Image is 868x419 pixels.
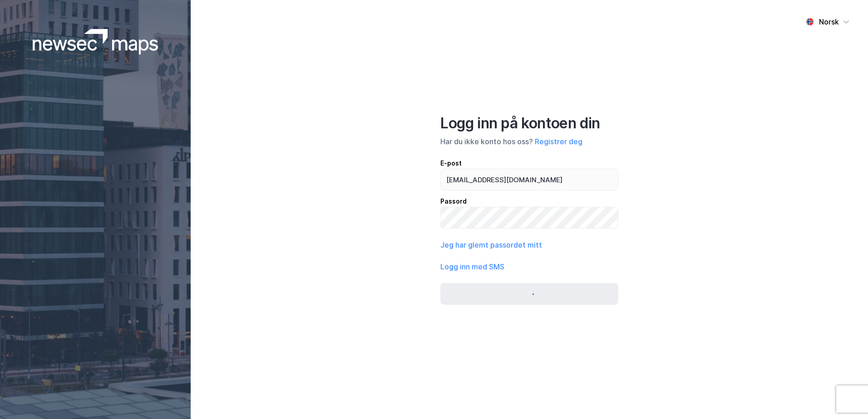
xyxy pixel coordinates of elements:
[33,29,158,54] img: logoWhite.bf58a803f64e89776f2b079ca2356427.svg
[440,196,618,207] div: Passord
[440,239,542,250] button: Jeg har glemt passordet mitt
[535,136,582,147] button: Registrer deg
[440,261,504,272] button: Logg inn med SMS
[819,16,839,27] div: Norsk
[440,114,618,132] div: Logg inn på kontoen din
[440,158,618,169] div: E-post
[823,375,868,419] iframe: Chat Widget
[440,136,618,147] div: Har du ikke konto hos oss?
